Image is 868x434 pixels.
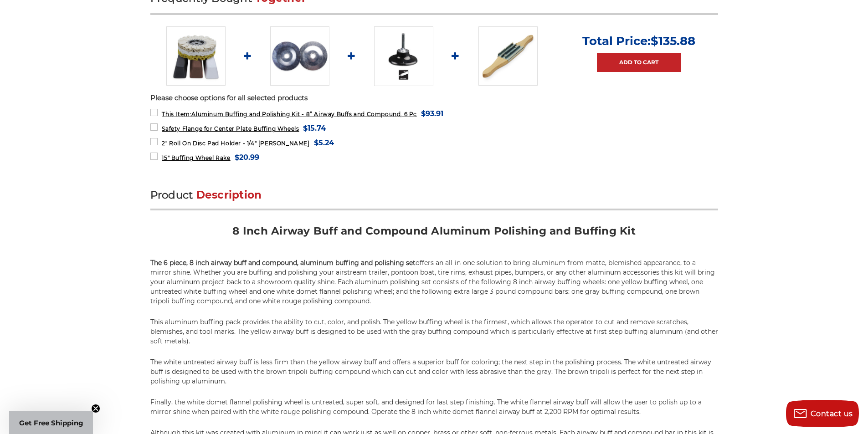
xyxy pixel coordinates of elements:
[303,122,326,134] span: $15.74
[162,125,299,132] span: Safety Flange for Center Plate Buffing Wheels
[19,419,83,427] span: Get Free Shipping
[597,53,681,72] a: Add to Cart
[786,400,859,427] button: Contact us
[166,26,226,86] img: 8 inch airway buffing wheel and compound kit for aluminum
[162,140,309,147] span: 2" Roll On Disc Pad Holder - 1/4" [PERSON_NAME]
[150,398,718,417] p: Finally, the white domet flannel polishing wheel is untreated, super soft, and designed for last ...
[150,258,718,306] p: offers an all-in-one solution to bring aluminum from matte, blemished appearance, to a mirror shi...
[162,154,230,161] span: 15" Buffing Wheel Rake
[150,224,718,245] h2: 8 Inch Airway Buff and Compound Aluminum Polishing and Buffing Kit
[150,259,416,267] strong: The 6 piece, 8 inch airway buff and compound, aluminum buffing and polishing set
[235,151,259,163] span: $20.99
[9,411,93,434] div: Get Free ShippingClose teaser
[196,189,262,201] span: Description
[150,93,718,103] p: Please choose options for all selected products
[162,111,417,117] span: Aluminum Buffing and Polishing Kit - 8” Airway Buffs and Compound, 6 Pc
[811,409,853,418] span: Contact us
[150,317,718,346] p: This aluminum buffing pack provides the ability to cut, color, and polish. The yellow buffing whe...
[314,137,334,149] span: $5.24
[421,107,443,120] span: $93.91
[582,34,695,48] p: Total Price:
[150,357,718,386] p: The white untreated airway buff is less firm than the yellow airway buff and offers a superior bu...
[651,34,695,48] span: $135.88
[150,189,193,201] span: Product
[162,111,191,117] strong: This Item:
[91,404,100,413] button: Close teaser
